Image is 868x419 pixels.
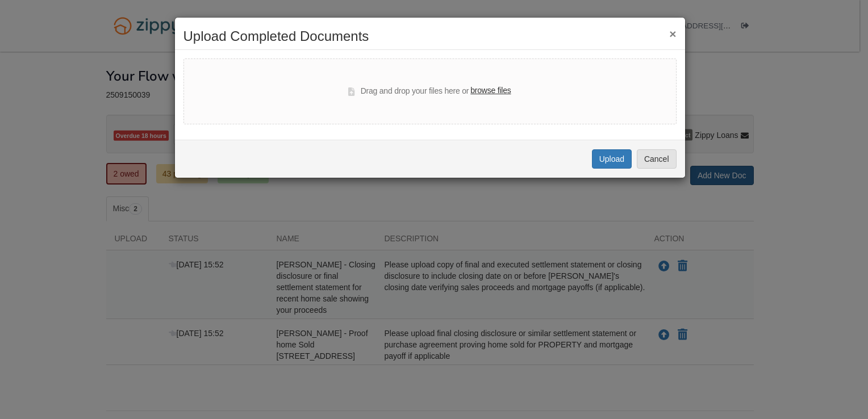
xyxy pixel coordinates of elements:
label: browse files [470,85,511,97]
div: Drag and drop your files here or [348,85,511,98]
button: Cancel [637,149,677,169]
h2: Upload Completed Documents [183,29,677,44]
button: Upload [592,149,632,169]
button: × [669,28,676,40]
